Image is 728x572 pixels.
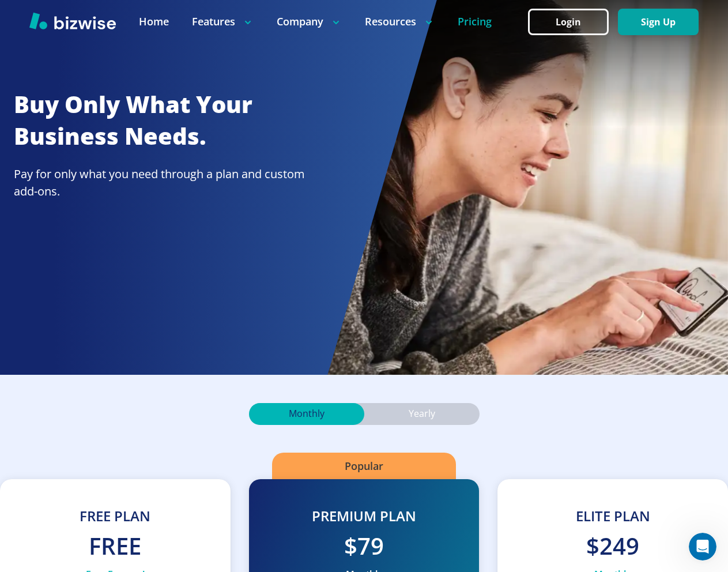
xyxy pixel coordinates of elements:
button: Sign Up [618,9,699,35]
p: Company [277,14,342,29]
h3: Free Plan [28,507,203,526]
img: Bizwise Logo [29,12,116,29]
h2: Buy Only What Your Business Needs. [14,89,327,152]
p: Resources [365,14,435,29]
p: Pay for only what you need through a plan and custom add-ons. [14,165,327,200]
h3: Premium Plan [277,507,452,526]
h2: $79 [277,530,452,562]
div: Yearly [364,403,480,425]
p: Monthly [289,408,325,420]
button: Login [528,9,609,35]
p: Yearly [409,408,435,420]
h3: Elite Plan [525,507,700,526]
h2: $249 [525,530,700,562]
a: Home [139,14,169,29]
h2: Free [28,530,203,562]
p: Features [192,14,254,29]
div: Monthly [249,403,364,425]
a: Login [528,17,618,28]
iframe: Intercom live chat [689,533,716,560]
p: Popular [345,457,383,475]
a: Sign Up [618,17,699,28]
a: Pricing [458,14,492,29]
